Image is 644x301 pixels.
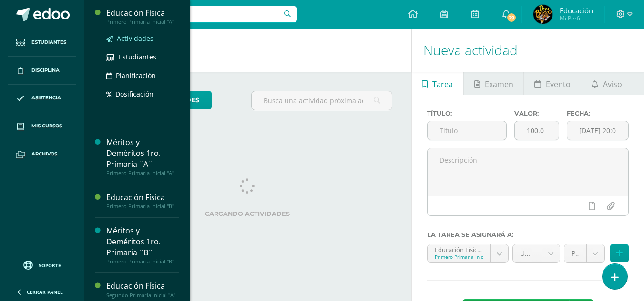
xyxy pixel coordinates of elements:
div: Méritos y Deméritos 1ro. Primaria ¨A¨ [106,137,179,170]
input: Título [428,121,506,140]
span: Evento [546,73,571,96]
span: Unidad 4 [520,244,534,262]
a: Actividades [106,33,179,44]
span: Cerrar panel [27,289,63,295]
img: e848a06d305063da6e408c2e705eb510.png [533,5,552,24]
span: Mis cursos [31,122,62,130]
a: Mis cursos [8,112,76,140]
a: Educación FísicaSegundo Primaria Inicial "A" [106,281,179,298]
label: La tarea se asignará a: [427,231,629,238]
a: Disciplina [8,57,76,85]
div: Méritos y Deméritos 1ro. Primaria ¨B¨ [106,225,179,258]
a: Aviso [581,72,632,95]
a: Asistencia [8,85,76,113]
span: Estudiantes [119,52,156,61]
input: Fecha de entrega [567,121,628,140]
h1: Nueva actividad [423,29,633,72]
a: Educación FísicaPrimero Primaria Inicial "B" [106,192,179,210]
input: Busca una actividad próxima aquí... [252,91,391,110]
label: Título: [427,110,507,117]
span: Actividades [117,34,153,43]
span: Educación [560,6,593,15]
span: Tarea [432,73,453,96]
div: Primero Primaria Inicial "B" [106,203,179,210]
span: Dosificación [115,89,153,98]
span: Disciplina [31,67,60,74]
span: Aviso [603,73,622,96]
a: Soporte [11,258,72,271]
a: Archivos [8,140,76,168]
span: Archivos [31,150,57,158]
a: Méritos y Deméritos 1ro. Primaria ¨A¨Primero Primaria Inicial "A" [106,137,179,176]
div: Primero Primaria Inicial "A" [106,170,179,176]
div: Educación Física [106,8,179,19]
label: Cargando actividades [103,210,392,217]
a: Evento [524,72,581,95]
span: Soporte [39,262,61,269]
span: Asistencia [31,94,61,102]
div: Educación Física [106,281,179,291]
span: Planificación [116,71,156,80]
a: Estudiantes [106,51,179,62]
a: Tarea [412,72,463,95]
a: Educación Física 'A'Primero Primaria Inicial [428,244,509,262]
span: Examen [485,73,513,96]
h1: Actividades [95,29,400,72]
div: Primero Primaria Inicial "B" [106,258,179,265]
div: Educación Física 'A' [435,244,483,253]
a: Planificación [106,70,179,81]
label: Fecha: [567,110,629,117]
a: Educación FísicaPrimero Primaria Inicial "A" [106,8,179,25]
div: Primero Primaria Inicial "A" [106,19,179,25]
a: Dosificación [106,88,179,99]
input: Busca un usuario... [90,6,297,22]
span: Prueba de Logro (0.0%) [572,244,579,262]
span: 29 [506,12,517,23]
span: Mi Perfil [560,14,593,22]
a: Estudiantes [8,29,76,57]
a: Examen [464,72,523,95]
div: Primero Primaria Inicial [435,253,483,260]
a: Unidad 4 [513,244,560,262]
label: Valor: [514,110,559,117]
span: Estudiantes [31,39,66,46]
a: Prueba de Logro (0.0%) [564,244,604,262]
div: Educación Física [106,192,179,203]
input: Puntos máximos [515,121,559,140]
div: Segundo Primaria Inicial "A" [106,292,179,299]
a: Méritos y Deméritos 1ro. Primaria ¨B¨Primero Primaria Inicial "B" [106,225,179,265]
